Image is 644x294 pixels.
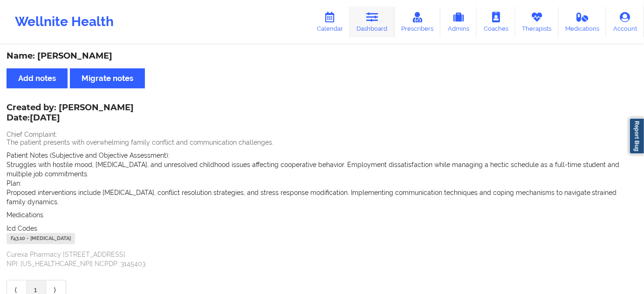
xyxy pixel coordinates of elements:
[70,68,145,88] button: Migrate notes
[559,7,607,37] a: Medications
[515,7,559,37] a: Therapists
[7,180,21,187] span: Plan:
[395,7,441,37] a: Prescribers
[606,7,644,37] a: Account
[7,233,75,244] div: F43.10 - [MEDICAL_DATA]
[7,131,57,138] span: Chief Complaint:
[7,152,170,159] span: Patient Notes (Subjective and Objective Assessment):
[7,211,43,219] span: Medications
[477,7,515,37] a: Coaches
[440,7,477,37] a: Admins
[7,138,637,147] p: The patient presents with overwhelming family conflict and communication challenges.
[7,51,637,61] div: Name: [PERSON_NAME]
[7,68,68,88] button: Add notes
[7,225,37,232] span: Icd Codes
[7,188,637,207] p: Proposed interventions include [MEDICAL_DATA], conflict resolution strategies, and stress respons...
[7,112,134,124] p: Date: [DATE]
[7,103,134,124] div: Created by: [PERSON_NAME]
[7,250,637,268] p: Curexa Pharmacy [STREET_ADDRESS] NPI: [US_HEALTHCARE_NPI] NCPDP: 3145403
[350,7,395,37] a: Dashboard
[7,160,637,179] p: Struggles with hostile mood, [MEDICAL_DATA], and unresolved childhood issues affecting cooperativ...
[629,118,644,154] a: Report Bug
[310,7,350,37] a: Calendar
